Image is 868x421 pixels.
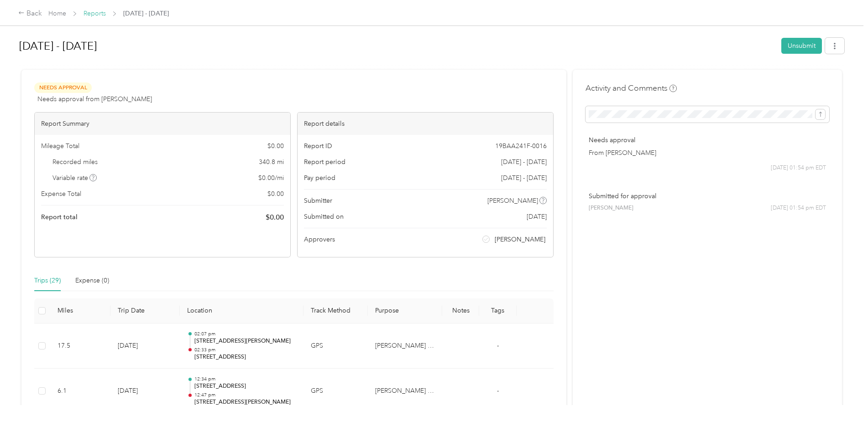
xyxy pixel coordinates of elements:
[304,235,335,244] span: Approvers
[37,94,152,104] span: Needs approval from [PERSON_NAME]
[19,35,775,57] h1: Sep 22 - 28, 2025
[497,342,499,349] span: -
[48,10,66,17] a: Home
[52,157,98,167] span: Recorded miles
[368,369,442,414] td: Kiely Family
[123,9,169,18] span: [DATE] - [DATE]
[527,212,547,221] span: [DATE]
[781,38,822,54] button: Unsubmit
[110,369,180,414] td: [DATE]
[110,323,180,369] td: [DATE]
[479,298,516,323] th: Tags
[298,113,553,135] div: Report details
[495,141,547,151] span: 19BAA241F-0016
[194,382,296,390] p: [STREET_ADDRESS]
[497,387,499,395] span: -
[50,369,110,414] td: 6.1
[35,113,290,135] div: Report Summary
[304,212,344,221] span: Submitted on
[41,212,78,222] span: Report total
[303,323,368,369] td: GPS
[110,298,180,323] th: Trip Date
[442,298,479,323] th: Notes
[180,298,303,323] th: Location
[304,173,335,183] span: Pay period
[34,276,61,286] div: Trips (29)
[194,331,296,337] p: 02:07 pm
[304,157,345,167] span: Report period
[303,298,368,323] th: Track Method
[267,189,284,199] span: $ 0.00
[368,323,442,369] td: Kiely Family
[258,173,284,183] span: $ 0.00 / mi
[194,398,296,406] p: [STREET_ADDRESS][PERSON_NAME]
[266,212,284,223] span: $ 0.00
[41,189,81,199] span: Expense Total
[495,235,545,244] span: [PERSON_NAME]
[50,298,110,323] th: Miles
[501,173,547,183] span: [DATE] - [DATE]
[368,298,442,323] th: Purpose
[771,164,826,172] span: [DATE] 01:54 pm EDT
[34,82,92,93] span: Needs Approval
[41,141,79,151] span: Mileage Total
[267,141,284,151] span: $ 0.00
[194,353,296,361] p: [STREET_ADDRESS]
[304,141,332,151] span: Report ID
[194,392,296,398] p: 12:47 pm
[303,369,368,414] td: GPS
[501,157,547,167] span: [DATE] - [DATE]
[75,276,109,286] div: Expense (0)
[18,8,42,19] div: Back
[589,135,826,145] p: Needs approval
[771,204,826,212] span: [DATE] 01:54 pm EDT
[589,148,826,158] p: From [PERSON_NAME]
[194,347,296,353] p: 02:33 pm
[52,173,97,183] span: Variable rate
[259,157,284,167] span: 340.8 mi
[84,10,106,17] a: Reports
[589,204,633,212] span: [PERSON_NAME]
[304,196,332,205] span: Submitter
[194,376,296,382] p: 12:34 pm
[589,191,826,201] p: Submitted for approval
[817,370,868,421] iframe: Everlance-gr Chat Button Frame
[50,323,110,369] td: 17.5
[487,196,538,205] span: [PERSON_NAME]
[586,82,677,94] h4: Activity and Comments
[194,337,296,345] p: [STREET_ADDRESS][PERSON_NAME]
